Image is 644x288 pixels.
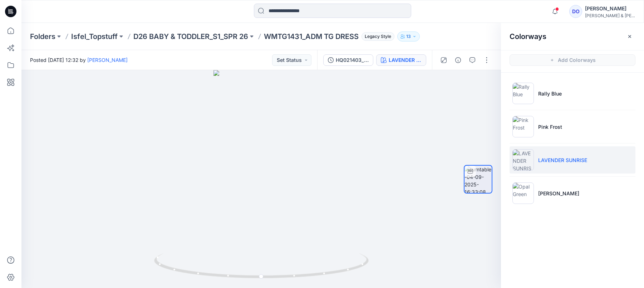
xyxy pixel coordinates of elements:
img: Opal Green [512,182,534,204]
button: HQ021403_FIT PATTERN 9.4 [323,54,373,66]
img: turntable-04-09-2025-16:33:08 [464,166,492,193]
p: Pink Frost [538,123,562,131]
button: Legacy Style [359,31,394,42]
img: LAVENDER SUNRISE [512,149,534,171]
a: Folders [30,31,55,42]
span: Posted [DATE] 12:32 by [30,56,128,64]
img: Rally Blue [512,83,534,104]
div: HQ021403_FIT PATTERN 9.4 [336,56,369,64]
p: [PERSON_NAME] [538,190,579,197]
p: 13 [406,33,411,40]
img: Pink Frost [512,116,534,137]
p: WMTG1431_ADM TG DRESS [264,31,359,42]
a: Isfel_Topstuff [71,31,118,42]
p: LAVENDER SUNRISE [538,156,587,164]
h2: Colorways [510,32,546,41]
button: 13 [397,31,420,42]
div: [PERSON_NAME] & [PERSON_NAME] [585,13,635,18]
button: Details [452,54,464,66]
span: Legacy Style [362,32,394,41]
button: LAVENDER SUNRISE [376,54,426,66]
p: Rally Blue [538,90,562,97]
a: D26 BABY & TODDLER_S1_SPR 26 [133,31,248,42]
div: [PERSON_NAME] [585,4,635,13]
div: DO [569,5,582,18]
div: LAVENDER SUNRISE [389,56,422,64]
a: [PERSON_NAME] [87,57,128,63]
